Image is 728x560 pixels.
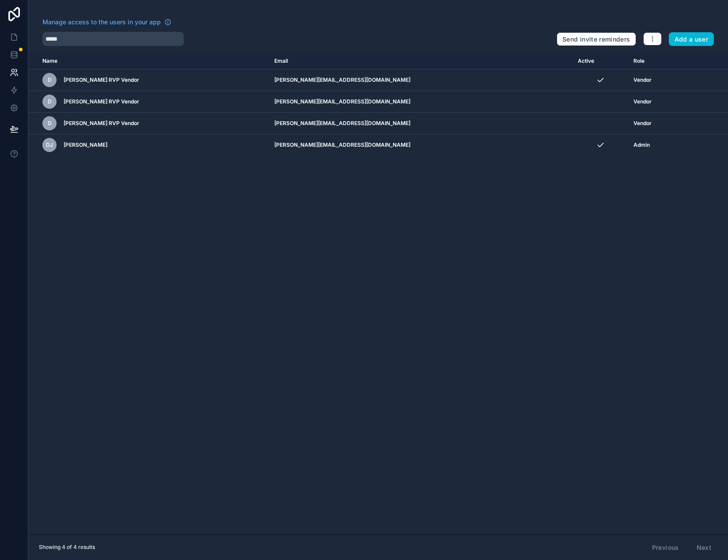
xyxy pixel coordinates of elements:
span: Manage access to the users in your app [42,18,161,27]
span: [PERSON_NAME] RVP Vendor [64,98,139,105]
span: Admin [633,141,650,149]
td: [PERSON_NAME][EMAIL_ADDRESS][DOMAIN_NAME] [269,134,573,156]
th: Role [628,53,688,69]
span: D [48,76,52,84]
button: Send invite reminders [557,32,636,46]
span: Vendor [633,98,652,105]
span: [PERSON_NAME] RVP Vendor [64,76,139,84]
td: [PERSON_NAME][EMAIL_ADDRESS][DOMAIN_NAME] [269,113,573,134]
a: Manage access to the users in your app [42,18,171,27]
td: [PERSON_NAME][EMAIL_ADDRESS][DOMAIN_NAME] [269,91,573,113]
span: Showing 4 of 4 results [39,544,95,551]
span: [PERSON_NAME] RVP Vendor [64,120,139,127]
span: D [48,120,52,127]
span: DJ [46,141,53,149]
span: Vendor [633,76,652,84]
span: Vendor [633,120,652,127]
th: Email [269,53,573,69]
span: D [48,98,52,105]
td: [PERSON_NAME][EMAIL_ADDRESS][DOMAIN_NAME] [269,69,573,91]
div: scrollable content [28,53,728,534]
span: [PERSON_NAME] [64,141,107,149]
th: Name [28,53,269,69]
th: Active [573,53,628,69]
button: Add a user [669,32,714,46]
